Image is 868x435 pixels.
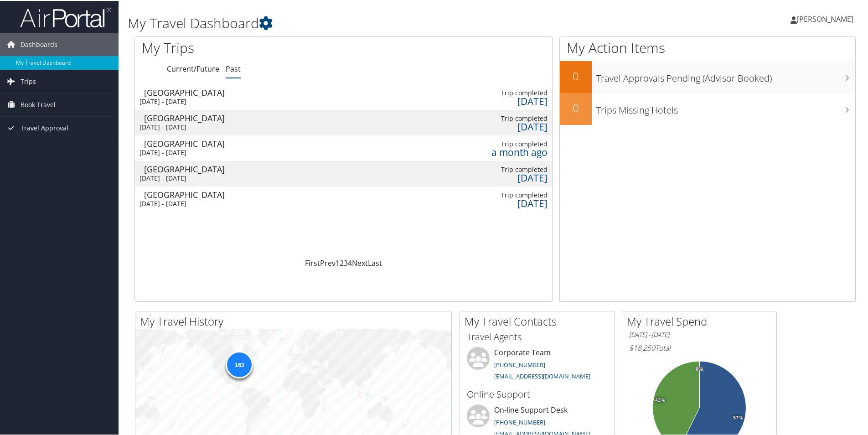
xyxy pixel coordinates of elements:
h3: Travel Agents [467,330,607,342]
div: [GEOGRAPHIC_DATA] [144,88,241,96]
h2: My Travel Spend [627,313,776,328]
a: Next [352,257,368,267]
a: [PHONE_NUMBER] [494,417,545,425]
li: Corporate Team [462,346,612,383]
div: Trip completed [453,114,547,122]
a: 4 [348,257,352,267]
h1: My Travel Dashboard [128,13,618,32]
div: [GEOGRAPHIC_DATA] [144,139,241,147]
h3: Online Support [467,387,607,400]
span: Travel Approval [21,116,68,139]
span: [PERSON_NAME] [797,13,853,23]
a: First [305,257,320,267]
a: Current/Future [167,63,219,73]
h2: 0 [560,99,592,115]
img: airportal-logo.png [20,6,111,27]
a: 0Trips Missing Hotels [560,92,855,124]
div: Trip completed [453,190,547,198]
div: [DATE] - [DATE] [139,97,237,105]
div: [DATE] - [DATE] [139,148,237,156]
h2: My Travel History [140,313,451,328]
tspan: 43% [655,397,665,402]
a: Last [368,257,382,267]
a: [EMAIL_ADDRESS][DOMAIN_NAME] [494,371,590,379]
a: 3 [344,257,348,267]
h6: [DATE] - [DATE] [629,330,770,338]
tspan: 57% [733,414,743,420]
div: [GEOGRAPHIC_DATA] [144,190,241,198]
div: 163 [226,350,253,377]
div: a month ago [453,147,547,155]
span: $18,250 [629,342,655,352]
h3: Travel Approvals Pending (Advisor Booked) [596,67,855,84]
tspan: 0% [696,366,703,371]
a: [PHONE_NUMBER] [494,360,545,368]
h6: Total [629,342,770,352]
span: Trips [21,69,36,92]
span: Book Travel [21,93,56,115]
div: Trip completed [453,139,547,147]
div: [DATE] [453,122,547,130]
div: [DATE] [453,96,547,104]
h1: My Action Items [560,37,855,57]
div: [DATE] - [DATE] [139,199,237,207]
div: [DATE] [453,173,547,181]
a: [PERSON_NAME] [790,5,863,32]
a: 1 [336,257,340,267]
span: Dashboards [21,32,57,55]
a: 2 [340,257,344,267]
div: [DATE] - [DATE] [139,173,237,181]
div: [DATE] - [DATE] [139,122,237,130]
div: [DATE] [453,198,547,207]
a: 0Travel Approvals Pending (Advisor Booked) [560,60,855,92]
a: Prev [320,257,336,267]
div: [GEOGRAPHIC_DATA] [144,164,241,172]
a: Past [226,63,241,73]
div: Trip completed [453,88,547,96]
h1: My Trips [142,37,372,57]
div: [GEOGRAPHIC_DATA] [144,113,241,121]
h2: 0 [560,67,592,83]
div: Trip completed [453,165,547,173]
h3: Trips Missing Hotels [596,98,855,116]
h2: My Travel Contacts [465,313,614,328]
